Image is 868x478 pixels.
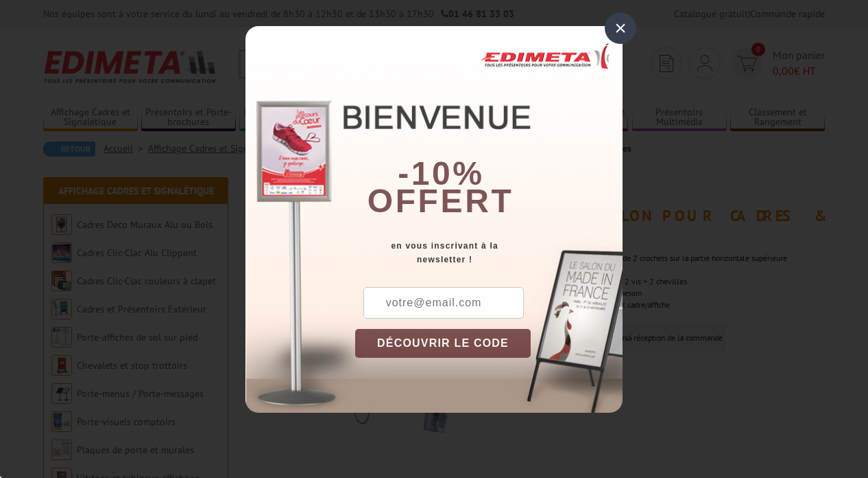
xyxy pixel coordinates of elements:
[355,329,531,358] button: DÉCOUVRIR LE CODE
[355,239,623,266] div: en vous inscrivant à la newsletter !
[367,183,514,219] font: offert
[398,155,484,192] b: -10%
[363,287,524,319] input: votre@email.com
[605,12,636,44] div: ×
